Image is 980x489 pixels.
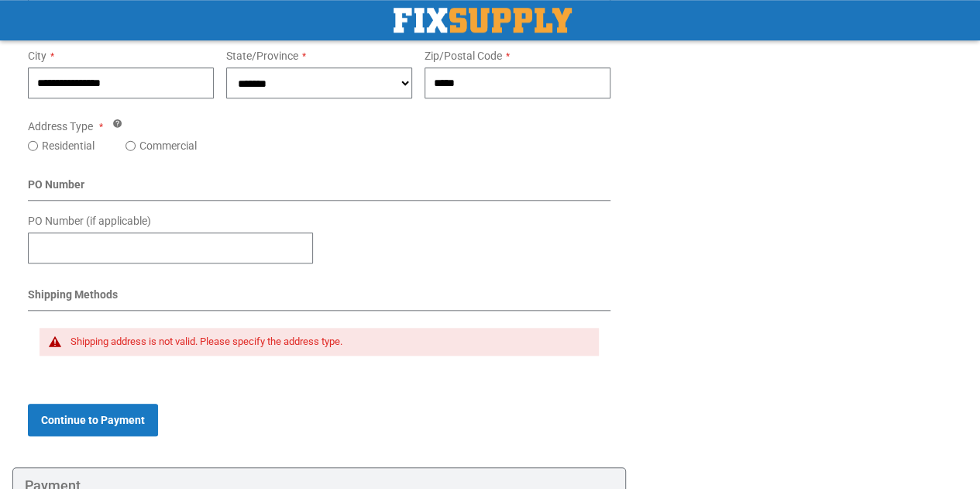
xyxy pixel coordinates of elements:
div: Shipping Methods [28,287,610,311]
span: Address Type [28,120,93,133]
img: Fix Industrial Supply [394,8,572,33]
span: State/Province [226,50,298,62]
span: City [28,50,46,62]
span: PO Number (if applicable) [28,215,151,227]
label: Commercial [139,138,197,153]
div: Shipping address is not valid. Please specify the address type. [70,336,583,348]
label: Residential [42,138,95,153]
span: Zip/Postal Code [425,50,502,62]
span: Continue to Payment [41,414,145,426]
div: PO Number [28,177,610,201]
a: store logo [394,8,572,33]
button: Continue to Payment [28,404,158,436]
